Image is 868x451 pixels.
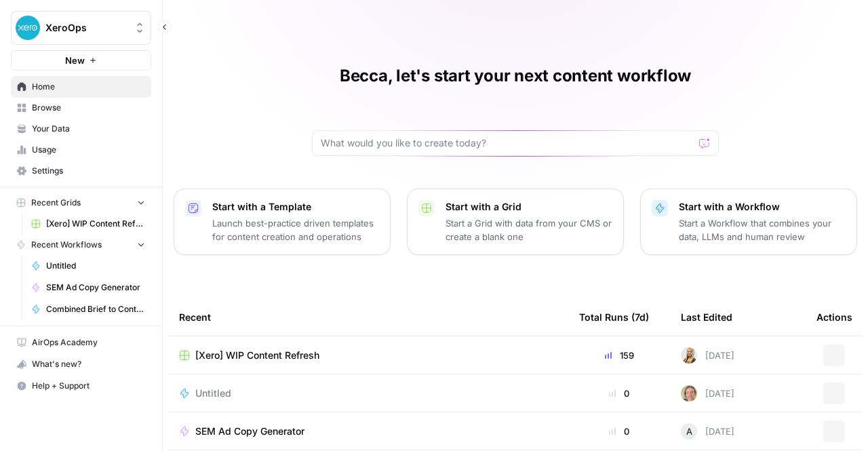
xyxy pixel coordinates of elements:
[340,65,691,87] h1: Becca, let's start your next content workflow
[11,235,151,255] button: Recent Workflows
[65,54,85,67] span: New
[46,303,145,315] span: Combined Brief to Content
[195,425,304,438] span: SEM Ad Copy Generator
[11,50,151,71] button: New
[11,375,151,397] button: Help + Support
[11,76,151,98] a: Home
[25,277,151,298] a: SEM Ad Copy Generator
[31,197,81,209] span: Recent Grids
[579,425,659,438] div: 0
[179,387,557,400] a: Untitled
[681,385,734,401] div: [DATE]
[32,165,145,177] span: Settings
[12,354,151,374] div: What's new?
[11,118,151,140] a: Your Data
[681,347,734,364] div: [DATE]
[32,102,145,114] span: Browse
[195,387,231,400] span: Untitled
[46,260,145,272] span: Untitled
[407,189,624,255] button: Start with a GridStart a Grid with data from your CMS or create a blank one
[11,193,151,213] button: Recent Grids
[31,239,102,251] span: Recent Workflows
[579,298,649,336] div: Total Runs (7d)
[32,123,145,135] span: Your Data
[11,139,151,161] a: Usage
[179,425,557,438] a: SEM Ad Copy Generator
[195,349,319,362] span: [Xero] WIP Content Refresh
[321,136,694,150] input: What would you like to create today?
[212,216,379,243] p: Launch best-practice driven templates for content creation and operations
[686,425,692,438] span: A
[679,200,846,214] p: Start with a Workflow
[25,213,151,235] a: [Xero] WIP Content Refresh
[16,16,40,40] img: XeroOps Logo
[640,189,857,255] button: Start with a WorkflowStart a Workflow that combines your data, LLMs and human review
[681,385,697,401] img: ek75m6ampmzt8nwtg1wmmk0g9r0j
[11,11,151,45] button: Workspace: XeroOps
[11,353,151,375] button: What's new?
[32,81,145,93] span: Home
[32,144,145,156] span: Usage
[679,216,846,243] p: Start a Workflow that combines your data, LLMs and human review
[579,349,659,362] div: 159
[45,21,127,35] span: XeroOps
[446,216,612,243] p: Start a Grid with data from your CMS or create a blank one
[32,336,145,349] span: AirOps Academy
[174,189,391,255] button: Start with a TemplateLaunch best-practice driven templates for content creation and operations
[11,97,151,119] a: Browse
[179,349,557,362] a: [Xero] WIP Content Refresh
[816,298,852,336] div: Actions
[179,298,557,336] div: Recent
[681,423,734,439] div: [DATE]
[11,160,151,182] a: Settings
[212,200,379,214] p: Start with a Template
[446,200,612,214] p: Start with a Grid
[579,387,659,400] div: 0
[681,298,732,336] div: Last Edited
[25,255,151,277] a: Untitled
[681,347,697,364] img: ygsh7oolkwauxdw54hskm6m165th
[11,332,151,353] a: AirOps Academy
[32,380,145,392] span: Help + Support
[46,218,145,230] span: [Xero] WIP Content Refresh
[25,298,151,320] a: Combined Brief to Content
[46,281,145,294] span: SEM Ad Copy Generator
